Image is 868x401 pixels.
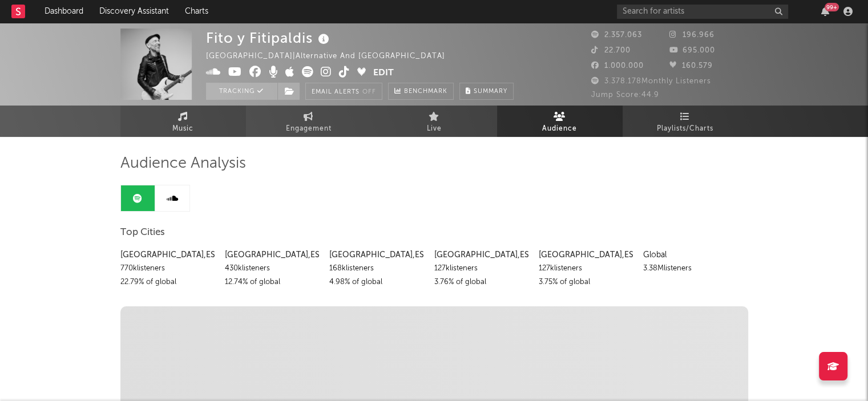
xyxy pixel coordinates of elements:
[172,122,193,136] span: Music
[539,262,635,276] div: 127k listeners
[120,226,165,240] span: Top Cities
[246,106,372,137] a: Engagement
[120,106,246,137] a: Music
[623,106,748,137] a: Playlists/Charts
[427,122,442,136] span: Live
[657,122,713,136] span: Playlists/Charts
[825,3,839,11] div: 99 +
[372,106,497,137] a: Live
[434,276,530,289] div: 3.76 % of global
[329,262,425,276] div: 168k listeners
[388,83,454,100] a: Benchmark
[643,248,739,262] div: Global
[542,122,577,136] span: Audience
[362,89,376,95] em: Off
[539,248,635,262] div: [GEOGRAPHIC_DATA] , ES
[669,47,715,54] span: 695.000
[305,83,382,100] button: Email AlertsOff
[120,157,246,171] span: Audience Analysis
[539,276,635,289] div: 3.75 % of global
[434,248,530,262] div: [GEOGRAPHIC_DATA] , ES
[120,276,216,289] div: 22.79 % of global
[404,85,447,99] span: Benchmark
[591,47,631,54] span: 22.700
[669,62,713,70] span: 160.579
[329,248,425,262] div: [GEOGRAPHIC_DATA] , ES
[617,5,788,19] input: Search for artists
[591,91,659,99] span: Jump Score: 44.9
[591,62,644,70] span: 1.000.000
[459,83,514,100] button: Summary
[643,262,739,276] div: 3.38M listeners
[497,106,623,137] a: Audience
[591,31,642,39] span: 2.357.063
[206,50,458,63] div: [GEOGRAPHIC_DATA] | Alternative and [GEOGRAPHIC_DATA]
[206,83,277,100] button: Tracking
[434,262,530,276] div: 127k listeners
[225,276,321,289] div: 12.74 % of global
[373,66,394,80] button: Edit
[120,248,216,262] div: [GEOGRAPHIC_DATA] , ES
[591,78,711,85] span: 3.378.178 Monthly Listeners
[225,248,321,262] div: [GEOGRAPHIC_DATA] , ES
[225,262,321,276] div: 430k listeners
[821,7,829,16] button: 99+
[286,122,332,136] span: Engagement
[669,31,714,39] span: 196.966
[120,262,216,276] div: 770k listeners
[329,276,425,289] div: 4.98 % of global
[474,88,507,95] span: Summary
[206,29,332,47] div: Fito y Fitipaldis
